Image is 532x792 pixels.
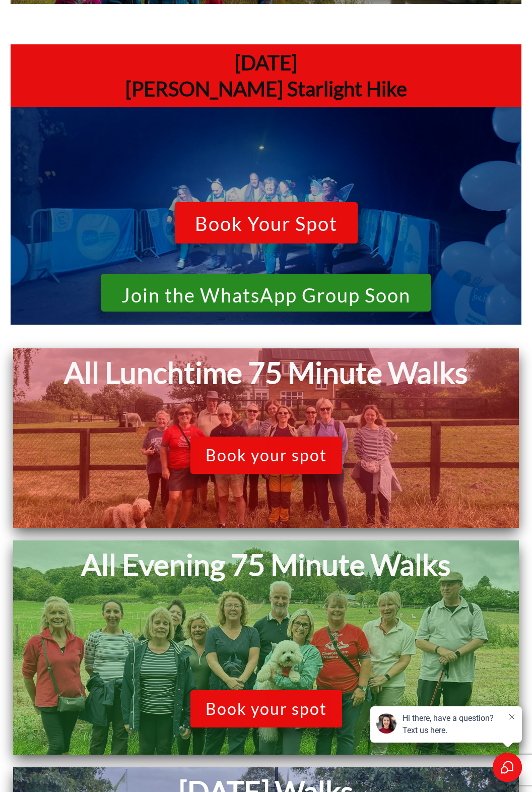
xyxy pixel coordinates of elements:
span: Join the WhatsApp Group Soon [121,285,411,306]
a: Book Your Spot [175,202,358,243]
a: Join the WhatsApp Group Soon [101,274,431,312]
a: Book your spot [190,437,342,474]
span: Book your spot [206,446,327,465]
span: Book your spot [206,699,327,718]
h1: All Lunchtime 75 Minute Walks [18,353,514,392]
h1: All Evening 75 Minute Walks [18,545,514,584]
span: Book Your Spot [195,213,338,237]
h1: [PERSON_NAME] Starlight Hike [16,76,516,102]
h1: [DATE] [16,49,516,76]
a: Book your spot [190,690,342,727]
